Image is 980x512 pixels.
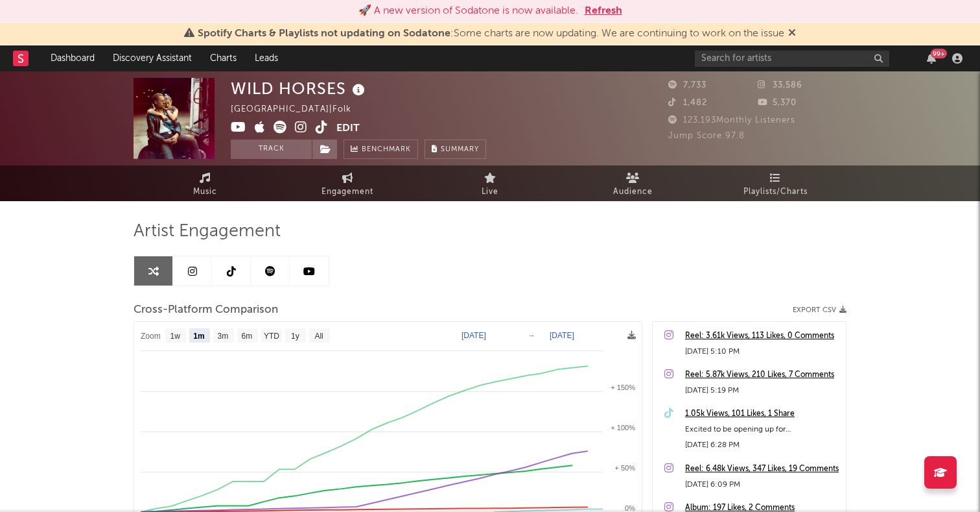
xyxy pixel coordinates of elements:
[321,184,373,200] span: Engagement
[231,102,366,117] div: [GEOGRAPHIC_DATA] | Folk
[704,165,846,201] a: Playlists/Charts
[743,184,808,200] span: Playlists/Charts
[170,332,181,341] text: 1w
[218,332,229,341] text: 3m
[561,165,704,201] a: Audience
[685,422,839,437] div: Excited to be opening up for @[PERSON_NAME] in these cities in October. Know anyone in these spot...
[104,45,201,71] a: Discovery Assistant
[134,302,278,318] span: Cross-Platform Comparison
[611,424,635,432] text: + 100%
[134,165,276,201] a: Music
[685,367,839,383] a: Reel: 5.87k Views, 210 Likes, 7 Comments
[276,165,419,201] a: Engagement
[362,142,411,158] span: Benchmark
[615,464,636,472] text: + 50%
[927,53,936,64] button: 99+
[550,331,574,340] text: [DATE]
[344,140,418,159] a: Benchmark
[668,116,795,125] span: 123,193 Monthly Listeners
[788,29,796,39] span: Dismiss
[314,332,323,341] text: All
[695,51,889,67] input: Search for artists
[198,29,784,39] span: : Some charts are now updating. We are continuing to work on the issue
[613,184,653,200] span: Audience
[358,3,578,19] div: 🚀 A new version of Sodatone is now available.
[758,99,797,107] span: 5,370
[758,81,802,90] span: 33,586
[931,49,947,58] div: 99 +
[685,344,839,360] div: [DATE] 5:10 PM
[264,332,279,341] text: YTD
[41,45,104,71] a: Dashboard
[441,146,479,153] span: Summary
[611,384,635,391] text: + 150%
[685,461,839,477] a: Reel: 6.48k Views, 347 Likes, 19 Comments
[231,140,312,159] button: Track
[685,383,839,398] div: [DATE] 5:19 PM
[291,332,299,341] text: 1y
[482,184,498,200] span: Live
[685,406,839,422] a: 1.05k Views, 101 Likes, 1 Share
[685,477,839,493] div: [DATE] 6:09 PM
[668,81,706,90] span: 7,733
[201,45,246,71] a: Charts
[685,437,839,453] div: [DATE] 6:28 PM
[198,29,450,39] span: Spotify Charts & Playlists not updating on Sodatone
[193,184,217,200] span: Music
[336,121,360,137] button: Edit
[141,332,161,341] text: Zoom
[793,306,846,314] button: Export CSV
[419,165,561,201] a: Live
[528,331,535,340] text: →
[461,331,486,340] text: [DATE]
[685,328,839,344] a: Reel: 3.61k Views, 113 Likes, 0 Comments
[668,99,707,107] span: 1,482
[246,45,287,71] a: Leads
[625,504,635,512] text: 0%
[231,78,368,99] div: WILD HORSES
[193,332,204,341] text: 1m
[668,132,745,140] span: Jump Score: 97.8
[242,332,253,341] text: 6m
[134,224,281,239] span: Artist Engagement
[585,3,622,19] button: Refresh
[425,140,486,159] button: Summary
